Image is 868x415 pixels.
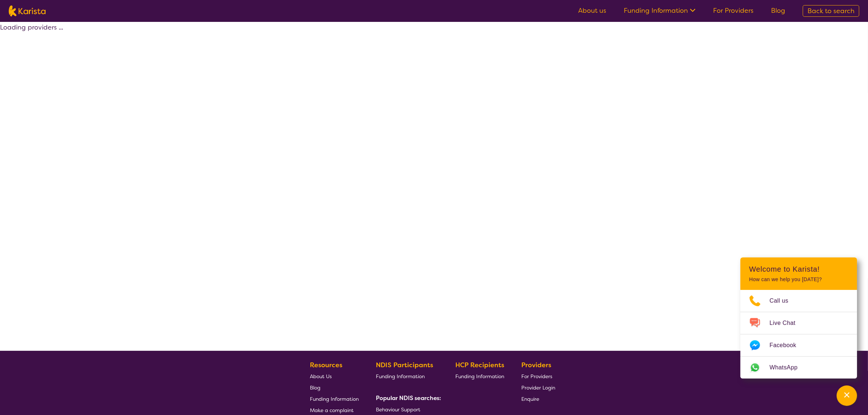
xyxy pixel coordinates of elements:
[310,393,359,404] a: Funding Information
[740,357,857,379] a: Web link opens in a new tab.
[740,290,857,379] ul: Choose channel
[310,373,332,380] span: About Us
[455,361,504,369] b: HCP Recipients
[521,371,555,382] a: For Providers
[740,257,857,379] div: Channel Menu
[807,7,855,15] span: Back to search
[310,396,359,402] span: Funding Information
[310,382,359,393] a: Blog
[578,6,606,15] a: About us
[624,6,696,15] a: Funding Information
[376,404,439,415] a: Behaviour Support
[803,5,859,17] a: Back to search
[837,385,857,406] button: Channel Menu
[376,361,433,369] b: NDIS Participants
[9,5,46,16] img: Karista logo
[713,6,754,15] a: For Providers
[310,384,320,391] span: Blog
[310,361,342,369] b: Resources
[455,373,504,380] span: Funding Information
[521,361,551,369] b: Providers
[310,371,359,382] a: About Us
[376,406,420,413] span: Behaviour Support
[521,382,555,393] a: Provider Login
[521,373,552,380] span: For Providers
[521,396,539,402] span: Enquire
[521,384,555,391] span: Provider Login
[749,276,848,283] p: How can we help you [DATE]?
[376,394,441,402] b: Popular NDIS searches:
[770,295,797,306] span: Call us
[770,318,804,329] span: Live Chat
[770,362,806,373] span: WhatsApp
[376,373,425,380] span: Funding Information
[455,371,504,382] a: Funding Information
[310,407,354,414] span: Make a complaint
[771,6,785,15] a: Blog
[521,393,555,404] a: Enquire
[749,265,848,274] h2: Welcome to Karista!
[770,340,805,351] span: Facebook
[376,371,439,382] a: Funding Information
